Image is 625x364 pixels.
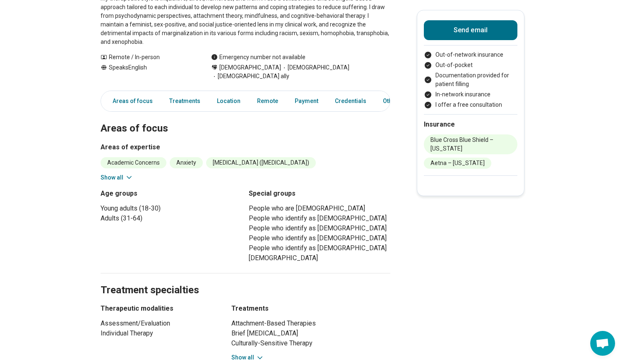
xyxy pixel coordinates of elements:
[424,134,517,154] li: Blue Cross Blue Shield – [US_STATE]
[424,158,491,169] li: Aetna – [US_STATE]
[424,50,517,59] li: Out-of-network insurance
[101,304,216,314] h3: Therapeutic modalities
[249,204,390,213] li: People who are [DEMOGRAPHIC_DATA]
[424,20,517,40] button: Send email
[101,189,242,199] h3: Age groups
[424,50,517,109] ul: Payment options
[252,93,283,110] a: Remote
[290,93,323,110] a: Payment
[424,90,517,99] li: In-network insurance
[103,93,158,110] a: Areas of focus
[249,189,390,199] h3: Special groups
[101,63,195,81] div: Speaks English
[101,53,195,62] div: Remote / In-person
[249,213,390,223] li: People who identify as [DEMOGRAPHIC_DATA]
[101,173,133,182] button: Show all
[211,72,289,81] span: [DEMOGRAPHIC_DATA] ally
[249,243,390,253] li: People who identify as [DEMOGRAPHIC_DATA]
[590,331,615,356] div: Open chat
[231,353,264,362] button: Show all
[424,71,517,89] li: Documentation provided for patient filling
[249,253,390,263] li: [DEMOGRAPHIC_DATA]
[101,318,216,328] li: Assessment/Evaluation
[281,63,349,72] span: [DEMOGRAPHIC_DATA]
[231,328,390,338] li: Brief [MEDICAL_DATA]
[231,338,390,348] li: Culturally-Sensitive Therapy
[101,263,390,297] h2: Treatment specialties
[206,157,316,168] li: [MEDICAL_DATA] ([MEDICAL_DATA])
[101,204,242,213] li: Young adults (18-30)
[101,102,390,136] h2: Areas of focus
[212,93,245,110] a: Location
[424,120,517,129] h2: Insurance
[249,223,390,233] li: People who identify as [DEMOGRAPHIC_DATA]
[249,233,390,243] li: People who identify as [DEMOGRAPHIC_DATA]
[378,93,408,110] a: Other
[164,93,205,110] a: Treatments
[219,63,281,72] span: [DEMOGRAPHIC_DATA]
[330,93,371,110] a: Credentials
[424,101,517,109] li: I offer a free consultation
[101,328,216,338] li: Individual Therapy
[231,304,390,314] h3: Treatments
[231,318,390,328] li: Attachment-Based Therapies
[424,61,517,69] li: Out-of-pocket
[211,53,305,62] div: Emergency number not available
[101,213,242,223] li: Adults (31-64)
[170,157,203,168] li: Anxiety
[101,142,390,152] h3: Areas of expertise
[101,157,166,168] li: Academic Concerns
